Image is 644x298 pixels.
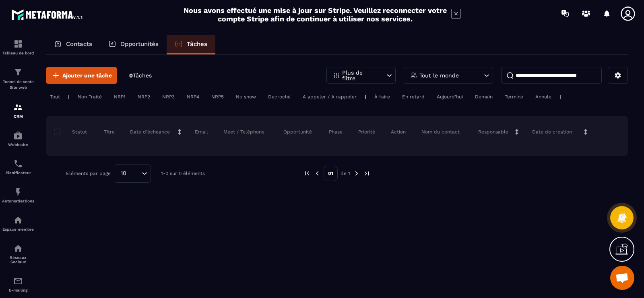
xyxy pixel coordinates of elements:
[2,96,34,125] a: formationformationCRM
[66,171,111,176] p: Éléments par page
[2,171,34,175] p: Planificateur
[342,70,378,81] p: Plus de filtre
[2,199,34,203] p: Automatisations
[299,92,361,102] div: A appeler / A rappeler
[158,92,179,102] div: NRP3
[370,92,394,102] div: À faire
[2,142,34,147] p: Webinaire
[133,72,152,79] span: Tâches
[13,244,23,253] img: social-network
[264,92,295,102] div: Décroché
[2,61,34,96] a: formationformationTunnel de vente Site web
[2,33,34,61] a: formationformationTableau de bord
[353,170,360,177] img: next
[303,170,311,177] img: prev
[2,114,34,119] p: CRM
[62,71,112,79] span: Ajouter une tâche
[283,129,312,135] p: Opportunité
[531,92,555,102] div: Annulé
[532,129,572,135] p: Date de création
[2,79,34,90] p: Tunnel de vente Site web
[104,129,115,135] p: Titre
[13,102,23,112] img: formation
[195,129,208,135] p: Email
[13,215,23,225] img: automations
[419,73,459,78] p: Tout le monde
[13,39,23,49] img: formation
[421,129,460,135] p: Nom du contact
[2,209,34,238] a: automationsautomationsEspace membre
[2,238,34,270] a: social-networksocial-networkRéseaux Sociaux
[2,181,34,209] a: automationsautomationsAutomatisations
[324,166,338,181] p: 01
[183,92,203,102] div: NRP4
[2,153,34,181] a: schedulerschedulerPlanificateur
[13,276,23,286] img: email
[46,92,64,102] div: Tout
[341,170,350,177] p: de 1
[2,288,34,292] p: E-mailing
[183,6,447,23] h2: Nous avons effectué une mise à jour sur Stripe. Veuillez reconnecter votre compte Stripe afin de ...
[68,94,70,100] p: |
[167,35,215,54] a: Tâches
[46,67,117,84] button: Ajouter une tâche
[13,159,23,169] img: scheduler
[115,164,151,183] div: Search for option
[2,255,34,264] p: Réseaux Sociaux
[501,92,527,102] div: Terminé
[314,170,321,177] img: prev
[13,67,23,77] img: formation
[187,40,207,48] p: Tâches
[559,94,561,100] p: |
[130,129,170,135] p: Date d’échéance
[120,40,159,48] p: Opportunités
[610,266,634,290] div: Ouvrir le chat
[478,129,508,135] p: Responsable
[471,92,497,102] div: Demain
[74,92,106,102] div: Non Traité
[161,171,205,176] p: 1-0 sur 0 éléments
[363,170,370,177] img: next
[2,51,34,55] p: Tableau de bord
[2,227,34,231] p: Espace membre
[433,92,467,102] div: Aujourd'hui
[223,129,264,135] p: Meet / Téléphone
[398,92,429,102] div: En retard
[232,92,260,102] div: No show
[129,169,140,178] input: Search for option
[56,129,87,135] p: Statut
[110,92,130,102] div: NRP1
[100,35,167,54] a: Opportunités
[13,187,23,197] img: automations
[118,169,129,178] span: 10
[358,129,375,135] p: Priorité
[13,131,23,140] img: automations
[207,92,228,102] div: NRP5
[365,94,366,100] p: |
[2,125,34,153] a: automationsautomationsWebinaire
[134,92,154,102] div: NRP2
[129,72,152,79] p: 0
[329,129,343,135] p: Phase
[66,40,92,48] p: Contacts
[11,7,84,22] img: logo
[46,35,100,54] a: Contacts
[391,129,406,135] p: Action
